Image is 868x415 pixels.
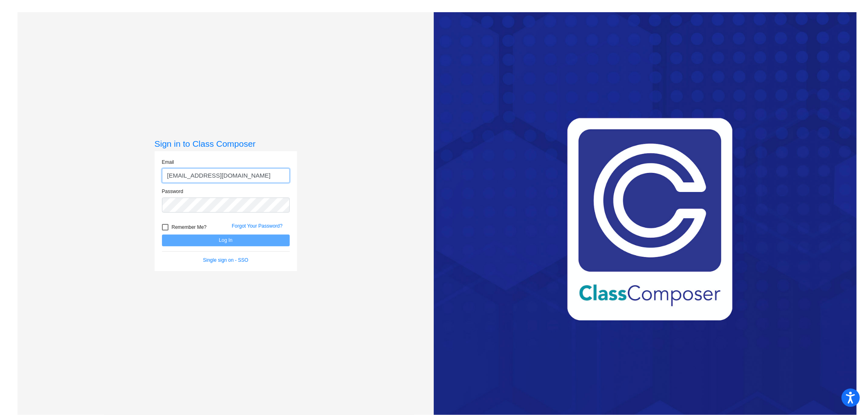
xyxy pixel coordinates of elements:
label: Email [162,159,174,166]
span: Remember Me? [172,222,207,232]
h3: Sign in to Class Composer [155,139,297,149]
button: Log In [162,235,290,246]
a: Forgot Your Password? [232,223,283,229]
label: Password [162,188,184,195]
a: Single sign on - SSO [203,257,248,263]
